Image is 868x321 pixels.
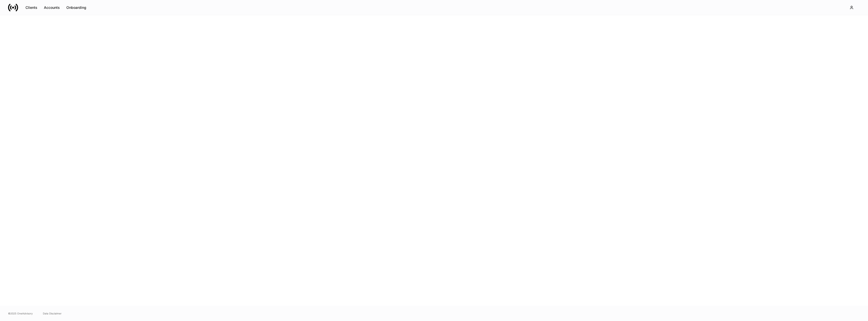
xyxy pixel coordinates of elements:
div: Clients [25,5,37,10]
button: Onboarding [63,4,90,12]
a: Data Disclaimer [43,311,62,315]
div: Accounts [44,5,60,10]
button: Accounts [41,4,63,12]
button: Clients [22,4,41,12]
span: © 2025 OneAdvisory [8,311,33,315]
div: Onboarding [66,5,86,10]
